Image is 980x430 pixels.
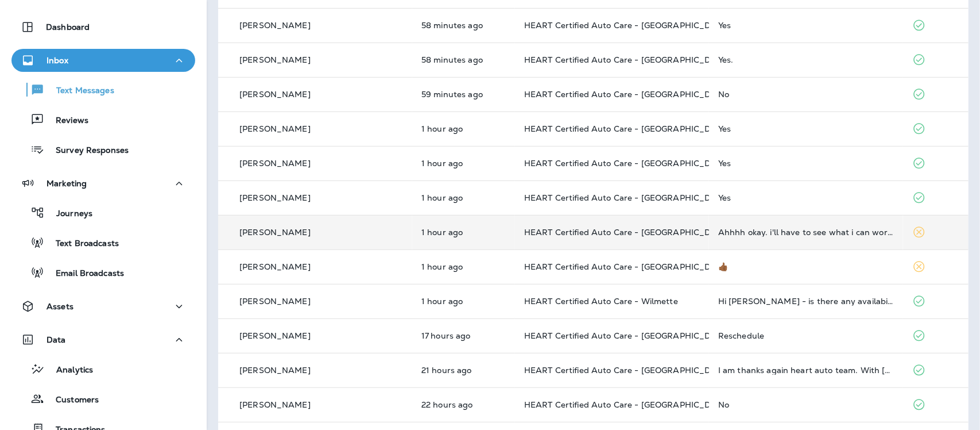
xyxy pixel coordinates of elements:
p: Aug 26, 2025 08:59 AM [421,262,506,271]
span: HEART Certified Auto Care - [GEOGRAPHIC_DATA] [524,227,730,237]
div: Ahhhh okay. i'll have to see what i can work with my schedule then. it's just complicated with ki... [718,228,894,237]
p: Data [47,335,66,344]
p: [PERSON_NAME] [239,193,311,202]
span: HEART Certified Auto Care - [GEOGRAPHIC_DATA] [524,365,730,375]
button: Text Messages [11,78,195,102]
p: Aug 26, 2025 09:04 AM [421,159,506,168]
p: [PERSON_NAME] [239,400,311,409]
span: HEART Certified Auto Care - [GEOGRAPHIC_DATA] [524,262,730,272]
div: I am thanks again heart auto team. With Kisha at the Helm. I think that spelling is right!🙂 [718,366,894,375]
span: HEART Certified Auto Care - Wilmette [524,296,678,306]
p: Email Broadcasts [44,268,124,279]
p: [PERSON_NAME] [239,21,311,30]
div: Yes [718,21,894,30]
span: HEART Certified Auto Care - [GEOGRAPHIC_DATA] [524,89,730,99]
button: Analytics [11,357,195,381]
div: Yes [718,124,894,133]
div: Yes [718,193,894,202]
p: Text Messages [45,86,114,97]
p: [PERSON_NAME] [239,366,311,375]
p: Aug 25, 2025 12:38 PM [421,366,506,375]
div: Yes. [718,55,894,64]
p: Aug 26, 2025 09:04 AM [421,124,506,133]
p: Aug 25, 2025 11:52 AM [421,400,506,409]
div: Hi Armando - is there any availability for me to drop off my 2017 Passat for an oil change this S... [718,297,894,306]
p: Survey Responses [44,145,129,156]
p: Inbox [47,56,68,65]
p: Text Broadcasts [44,239,119,249]
span: HEART Certified Auto Care - [GEOGRAPHIC_DATA] [524,55,730,65]
span: HEART Certified Auto Care - [GEOGRAPHIC_DATA] [524,193,730,203]
div: Yes [718,159,894,168]
p: [PERSON_NAME] [239,331,311,340]
p: [PERSON_NAME] [239,55,311,64]
p: Journeys [45,209,92,220]
span: HEART Certified Auto Care - [GEOGRAPHIC_DATA] [524,400,730,410]
div: No [718,400,894,409]
button: Survey Responses [11,137,195,162]
p: [PERSON_NAME] [239,159,311,168]
button: Marketing [11,172,195,195]
button: Text Broadcasts [11,231,195,255]
p: Aug 26, 2025 09:04 AM [421,193,506,202]
p: Assets [47,302,73,311]
p: Marketing [47,179,87,188]
button: Assets [11,295,195,318]
span: HEART Certified Auto Care - [GEOGRAPHIC_DATA] [524,20,730,30]
p: Aug 26, 2025 08:36 AM [421,297,506,306]
p: [PERSON_NAME] [239,90,311,99]
p: [PERSON_NAME] [239,262,311,271]
button: Journeys [11,201,195,225]
p: Dashboard [46,22,90,32]
button: Email Broadcasts [11,260,195,285]
div: No [718,90,894,99]
button: Dashboard [11,16,195,39]
p: [PERSON_NAME] [239,228,311,237]
p: [PERSON_NAME] [239,124,311,133]
button: Reviews [11,107,195,132]
div: 👍🏾 [718,262,894,271]
p: Aug 26, 2025 09:06 AM [421,55,506,64]
span: HEART Certified Auto Care - [GEOGRAPHIC_DATA] [524,331,730,341]
button: Inbox [11,49,195,72]
p: Reviews [44,116,88,126]
p: Aug 25, 2025 04:16 PM [421,331,506,340]
button: Customers [11,387,195,411]
p: Customers [44,395,99,406]
p: Aug 26, 2025 09:06 AM [421,21,506,30]
p: Aug 26, 2025 09:03 AM [421,228,506,237]
p: [PERSON_NAME] [239,297,311,306]
p: Analytics [45,365,93,376]
span: HEART Certified Auto Care - [GEOGRAPHIC_DATA] [524,124,730,134]
button: Data [11,328,195,351]
div: Reschedule [718,331,894,340]
p: Aug 26, 2025 09:06 AM [421,90,506,99]
span: HEART Certified Auto Care - [GEOGRAPHIC_DATA] [524,158,730,168]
